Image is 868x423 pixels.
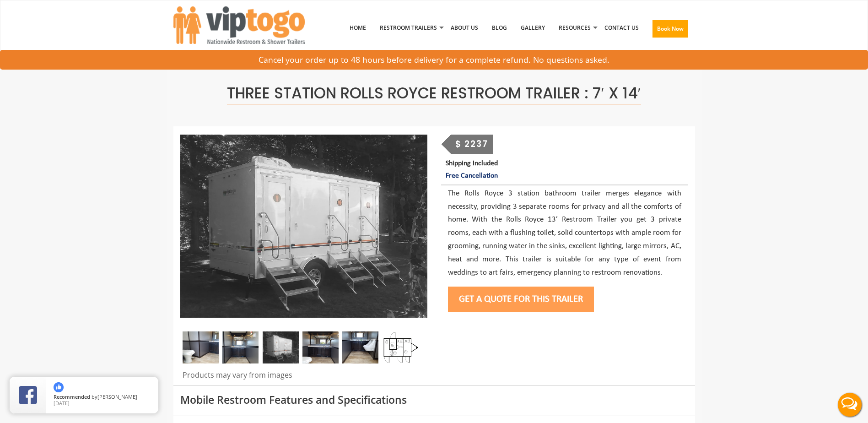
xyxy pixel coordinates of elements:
[183,331,219,363] img: A close view of inside of a station with a stall, mirror and cabinets
[831,386,868,423] button: Live Chat
[180,135,427,318] img: Side view of three station restroom trailer with three separate doors with signs
[19,386,37,404] img: Review Rating
[227,82,641,104] span: Three Station Rolls Royce Restroom Trailer : 7′ x 14′
[343,4,373,52] a: Home
[222,331,259,363] img: Zoomed out inside view of restroom station with a mirror and sink
[598,4,646,52] a: Contact Us
[54,382,64,392] img: thumbs up icon
[54,393,90,400] span: Recommended
[444,4,485,52] a: About Us
[342,331,378,363] img: Zoomed out inside view of male restroom station with a mirror, a urinal and a sink
[448,294,594,304] a: Get a Quote for this Trailer
[180,370,427,385] div: Products may vary from images
[451,135,493,154] div: $ 2237
[652,20,688,38] button: Book Now
[448,187,681,280] p: The Rolls Royce 3 station bathroom trailer merges elegance with necessity, providing 3 separate r...
[373,4,444,52] a: Restroom Trailers
[97,393,137,400] span: [PERSON_NAME]
[646,4,695,57] a: Book Now
[446,157,688,182] p: Shipping Included
[485,4,514,52] a: Blog
[383,331,419,363] img: Floor Plan of 3 station restroom with sink and toilet
[446,172,498,179] span: Free Cancellation
[54,400,70,407] span: [DATE]
[302,331,339,363] img: Zoomed out full inside view of restroom station with a stall, a mirror and a sink
[54,394,151,401] span: by
[263,331,299,363] img: Side view of three station restroom trailer with three separate doors with signs
[180,394,688,406] h3: Mobile Restroom Features and Specifications
[552,4,598,52] a: Resources
[448,287,594,312] button: Get a Quote for this Trailer
[514,4,552,52] a: Gallery
[173,6,305,44] img: VIPTOGO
